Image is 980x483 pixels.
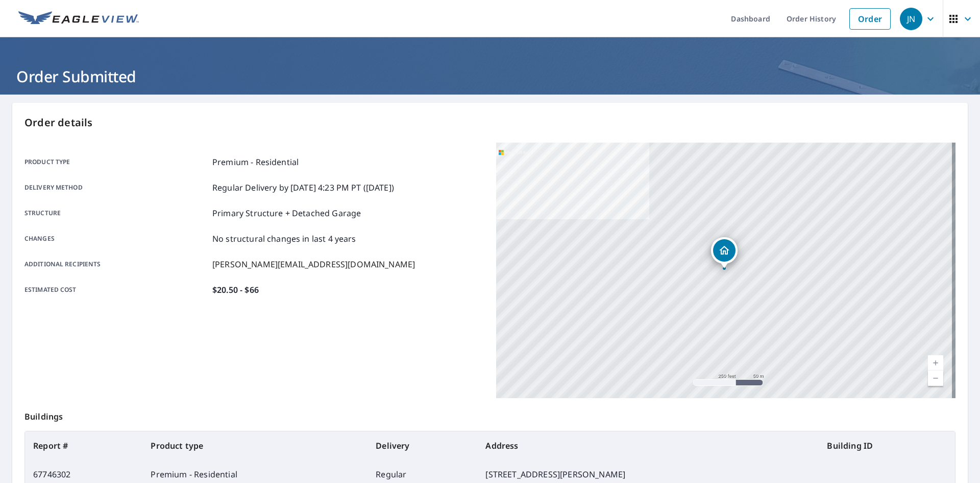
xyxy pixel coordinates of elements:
[928,355,943,371] a: Current Level 17, Zoom In
[367,431,477,460] th: Delivery
[212,233,356,245] p: No structural changes in last 4 years
[24,398,955,431] p: Buildings
[12,66,968,87] h1: Order Submitted
[24,115,955,130] p: Order details
[24,207,208,219] p: Structure
[24,181,208,194] p: Delivery method
[24,233,208,245] p: Changes
[142,431,367,460] th: Product type
[477,431,819,460] th: Address
[900,8,922,30] div: JN
[212,181,394,194] p: Regular Delivery by [DATE] 4:23 PM PT ([DATE])
[212,258,415,270] p: [PERSON_NAME][EMAIL_ADDRESS][DOMAIN_NAME]
[25,431,142,460] th: Report #
[849,8,891,30] a: Order
[212,207,361,219] p: Primary Structure + Detached Garage
[24,258,208,270] p: Additional recipients
[24,156,208,168] p: Product type
[212,156,299,168] p: Premium - Residential
[24,284,208,296] p: Estimated cost
[711,237,738,269] div: Dropped pin, building 1, Residential property, 15489 Golf Club Dr Dumfries, VA 22025
[18,11,139,27] img: EV Logo
[819,431,955,460] th: Building ID
[928,371,943,386] a: Current Level 17, Zoom Out
[212,284,259,296] p: $20.50 - $66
